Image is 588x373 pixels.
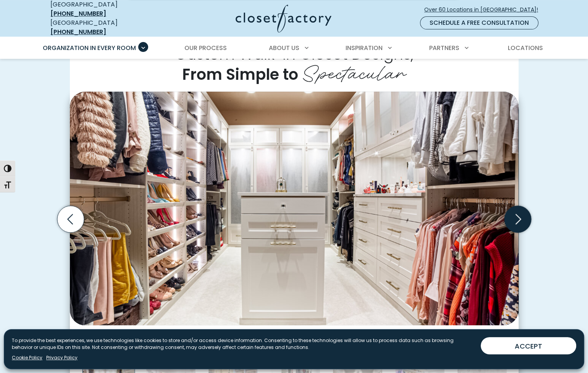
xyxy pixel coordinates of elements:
[508,44,543,52] span: Locations
[50,18,161,37] div: [GEOGRAPHIC_DATA]
[184,44,227,52] span: Our Process
[269,44,299,52] span: About Us
[50,27,106,36] a: [PHONE_NUMBER]
[37,37,551,59] nav: Primary Menu
[182,64,298,85] span: From Simple to
[12,337,475,351] p: To provide the best experiences, we use technologies like cookies to store and/or access device i...
[346,44,383,52] span: Inspiration
[424,6,544,14] span: Over 60 Locations in [GEOGRAPHIC_DATA]!
[429,44,459,52] span: Partners
[46,354,78,361] a: Privacy Policy
[424,3,544,16] a: Over 60 Locations in [GEOGRAPHIC_DATA]!
[302,56,406,86] span: Spectacular
[50,9,106,18] a: [PHONE_NUMBER]
[481,337,576,354] button: ACCEPT
[501,203,534,236] button: Next slide
[70,92,519,325] img: Custom walk-in closet with white built-in shelving, hanging rods, and LED rod lighting, featuring...
[54,203,87,236] button: Previous slide
[420,16,538,29] a: Schedule a Free Consultation
[236,5,331,32] img: Closet Factory Logo
[70,325,519,347] figcaption: Custom walk-in closet with shaker-style cabinetry and brass hardware features angled shoe shelves...
[43,44,136,52] span: Organization in Every Room
[12,354,42,361] a: Cookie Policy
